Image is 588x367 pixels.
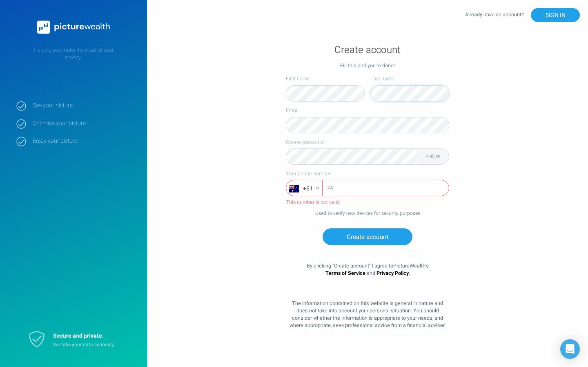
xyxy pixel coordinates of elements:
h1: Create account [286,44,449,56]
div: Open Intercom Messenger [560,339,580,359]
div: The information contained on this website is general in nature and does not take into account you... [286,294,449,329]
div: By clicking " Create account " I agree to PictureWealth 's and . [286,245,449,294]
img: svg+xml;base64,PHN2ZyB4bWxucz0iaHR0cDovL3d3dy53My5vcmcvMjAwMC9zdmciIGhlaWdodD0iNDgwIiB3aWR0aD0iNj... [289,185,299,192]
strong: Enjoy your picture [33,137,135,145]
label: Last name [370,75,449,82]
label: First name [286,75,365,82]
button: SHOW [423,153,443,160]
div: This number is not valid [286,196,449,208]
div: Fill this and you're done! [286,62,449,69]
button: SIGN IN [531,8,580,22]
img: PictureWealth [33,16,114,38]
a: Privacy Policy [376,270,409,277]
div: Used to verify new devices for security purposes [286,210,449,217]
button: Create account [323,228,412,245]
p: We take your data seriously. [53,341,127,348]
label: Create password [286,139,449,146]
label: Your phone number [286,170,449,177]
strong: Optimise your picture [33,120,135,127]
strong: Secure and private. [53,332,104,340]
span: + 61 [303,181,313,197]
strong: See your picture [33,102,135,109]
div: Already have an account? [465,8,580,22]
label: Email [286,107,449,114]
p: Helping you make the most of your money. [16,46,131,61]
a: Terms of Service [325,270,365,277]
